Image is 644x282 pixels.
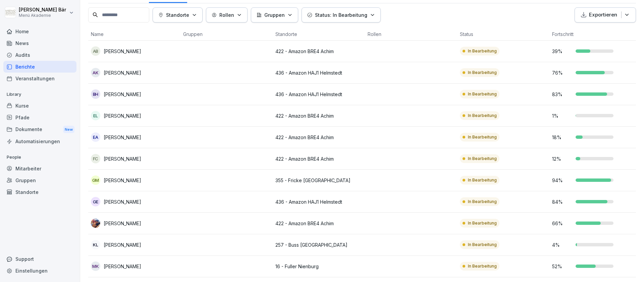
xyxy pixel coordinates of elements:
[3,61,76,73] a: Berichte
[91,240,100,249] div: KL
[104,241,141,248] p: [PERSON_NAME]
[275,198,362,205] p: 436 - Amazon HAJ1 Helmstedt
[104,177,141,184] p: [PERSON_NAME]
[3,112,76,123] a: Pfade
[3,186,76,198] a: Standorte
[468,134,497,140] p: In Bearbeitung
[91,197,100,206] div: GE
[3,73,76,84] a: Veranstaltungen
[91,111,100,120] div: EL
[552,48,572,55] p: 39 %
[104,91,141,98] p: [PERSON_NAME]
[552,134,572,141] p: 18 %
[3,265,76,277] a: Einstellungen
[273,28,365,41] th: Standorte
[457,28,549,41] th: Status
[552,69,572,76] p: 76 %
[3,26,76,37] a: Home
[91,154,100,163] div: FC
[275,241,362,248] p: 257 - Buss [GEOGRAPHIC_DATA]
[3,89,76,100] p: Library
[302,7,381,23] button: Status: In Bearbeitung
[3,49,76,61] a: Audits
[552,220,572,227] p: 66 %
[19,7,66,13] p: [PERSON_NAME] Bär
[275,48,362,55] p: 422 - Amazon BRE4 Achim
[91,218,100,228] img: xnyrvbdbe9ielwn033angshu.png
[104,69,141,76] p: [PERSON_NAME]
[3,123,76,136] a: DokumenteNew
[3,174,76,186] a: Gruppen
[315,11,367,18] p: Status: In Bearbeitung
[180,28,273,41] th: Gruppen
[91,89,100,99] div: BH
[3,253,76,265] div: Support
[3,152,76,163] p: People
[552,263,572,270] p: 52 %
[91,46,100,56] div: AB
[91,132,100,142] div: EA
[468,70,497,76] p: In Bearbeitung
[275,155,362,162] p: 422 - Amazon BRE4 Achim
[3,37,76,49] a: News
[468,48,497,54] p: In Bearbeitung
[91,175,100,185] div: GM
[153,7,203,23] button: Standorte
[468,91,497,97] p: In Bearbeitung
[91,261,100,271] div: MK
[264,11,285,18] p: Gruppen
[19,13,66,18] p: Menü Akademie
[3,123,76,136] div: Dokumente
[104,155,141,162] p: [PERSON_NAME]
[549,28,642,41] th: Fortschritt
[166,11,189,18] p: Standorte
[468,263,497,269] p: In Bearbeitung
[552,112,572,119] p: 1 %
[88,28,180,41] th: Name
[104,134,141,141] p: [PERSON_NAME]
[275,220,362,227] p: 422 - Amazon BRE4 Achim
[104,112,141,119] p: [PERSON_NAME]
[552,198,572,205] p: 84 %
[3,163,76,174] a: Mitarbeiter
[91,68,100,77] div: AK
[104,263,141,270] p: [PERSON_NAME]
[468,199,497,205] p: In Bearbeitung
[468,156,497,162] p: In Bearbeitung
[365,28,457,41] th: Rollen
[275,263,362,270] p: 16 - Fuller Nienburg
[468,220,497,226] p: In Bearbeitung
[219,11,234,18] p: Rollen
[104,198,141,205] p: [PERSON_NAME]
[552,241,572,248] p: 4 %
[275,177,362,184] p: 355 - Fricke [GEOGRAPHIC_DATA]
[552,177,572,184] p: 94 %
[589,11,617,19] p: Exportieren
[275,69,362,76] p: 436 - Amazon HAJ1 Helmstedt
[104,48,141,55] p: [PERSON_NAME]
[275,91,362,98] p: 436 - Amazon HAJ1 Helmstedt
[104,220,141,227] p: [PERSON_NAME]
[275,112,362,119] p: 422 - Amazon BRE4 Achim
[575,7,636,23] button: Exportieren
[468,113,497,119] p: In Bearbeitung
[468,177,497,183] p: In Bearbeitung
[552,155,572,162] p: 12 %
[206,7,248,23] button: Rollen
[3,135,76,147] a: Automatisierungen
[468,242,497,248] p: In Bearbeitung
[3,100,76,112] a: Kurse
[552,91,572,98] p: 83 %
[251,7,298,23] button: Gruppen
[63,126,74,133] div: New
